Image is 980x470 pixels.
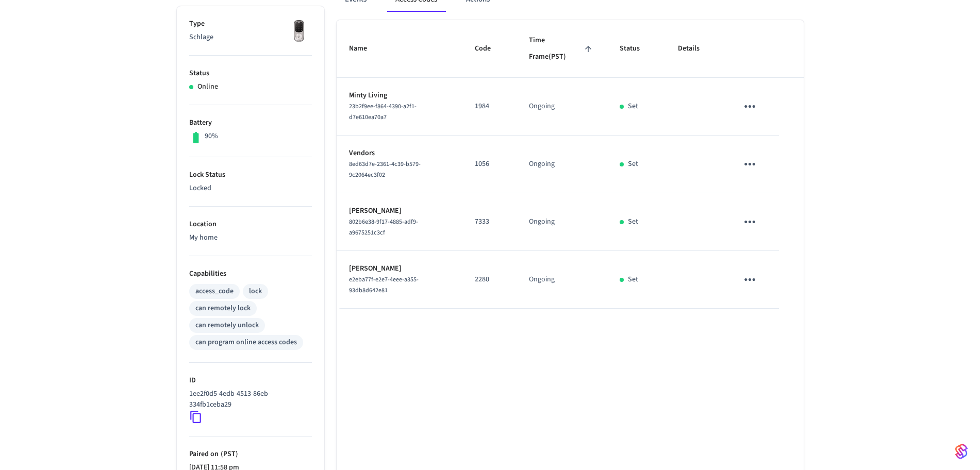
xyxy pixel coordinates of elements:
td: Ongoing [517,78,607,136]
p: 1984 [475,101,504,112]
p: Schlage [189,32,312,43]
table: sticky table [337,20,804,309]
p: Capabilities [189,268,312,279]
p: Location [189,219,312,230]
p: Battery [189,117,312,128]
p: [PERSON_NAME] [349,206,451,216]
div: lock [249,286,262,297]
p: 1056 [475,159,504,170]
div: access_code [195,286,234,297]
p: [PERSON_NAME] [349,263,451,274]
span: Status [620,41,653,57]
img: Yale Assure Touchscreen Wifi Smart Lock, Satin Nickel, Front [286,19,312,44]
span: 8ed63d7e-2361-4c39-b579-9c2064ec3f02 [349,160,421,179]
p: 90% [205,131,218,142]
span: Time Frame(PST) [529,32,595,65]
p: My home [189,232,312,243]
p: Set [628,159,638,170]
img: SeamLogoGradient.69752ec5.svg [955,443,968,460]
span: Name [349,41,380,57]
span: Code [475,41,504,57]
div: can program online access codes [195,337,297,348]
span: 802b6e38-9f17-4885-adf9-a9675251c3cf [349,217,418,237]
p: Set [628,216,638,227]
p: Status [189,68,312,79]
p: Paired on [189,449,312,460]
p: ID [189,375,312,386]
td: Ongoing [517,136,607,193]
span: ( PST ) [219,449,238,459]
p: Minty Living [349,90,451,101]
p: Vendors [349,148,451,159]
p: Type [189,19,312,29]
p: 2280 [475,274,504,285]
div: can remotely lock [195,303,251,314]
p: 1ee2f0d5-4edb-4513-86eb-334fb1ceba29 [189,389,308,410]
p: Online [197,81,218,92]
p: Set [628,274,638,285]
td: Ongoing [517,193,607,251]
span: Details [678,41,713,57]
span: 23b2f9ee-f864-4390-a2f1-d7e610ea70a7 [349,102,417,122]
p: Locked [189,183,312,194]
div: can remotely unlock [195,320,259,331]
span: e2eba77f-e2e7-4eee-a355-93db8d642e81 [349,275,419,295]
p: Set [628,101,638,112]
p: 7333 [475,216,504,227]
p: Lock Status [189,170,312,180]
td: Ongoing [517,251,607,309]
